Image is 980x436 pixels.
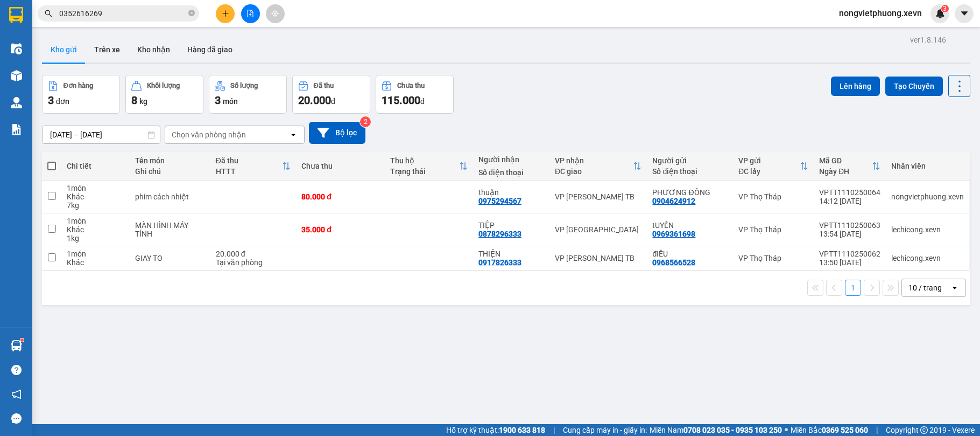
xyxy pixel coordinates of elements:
div: lechicong.xevn [891,225,964,234]
div: THIỆN [478,250,544,258]
button: Kho nhận [129,37,179,63]
div: VP Thọ Tháp [738,192,808,201]
sup: 1 [20,338,24,342]
img: logo-vxr [9,7,23,23]
span: kg [139,97,147,106]
div: ĐC lấy [738,167,800,176]
div: Số điện thoại [652,167,727,176]
div: Khác [67,258,124,267]
th: Toggle SortBy [385,152,473,181]
div: đIỀU [652,250,727,258]
div: 0878296333 [478,230,521,238]
div: Chi tiết [67,162,124,170]
div: Chưa thu [301,162,379,170]
div: VP [PERSON_NAME] TB [555,192,642,201]
div: VP Thọ Tháp [738,254,808,262]
div: ver 1.8.146 [910,34,946,46]
button: aim [266,4,285,23]
div: 0904624912 [652,197,695,205]
span: aim [271,10,279,17]
div: 13:50 [DATE] [819,258,880,267]
span: close-circle [188,10,195,16]
button: file-add [241,4,260,23]
span: plus [222,10,229,17]
div: PHƯƠNG ĐÔNG [652,188,727,197]
span: nongvietphuong.xevn [830,6,930,20]
div: 10 / trang [908,282,942,293]
div: Đã thu [216,156,282,165]
button: Hàng đã giao [179,37,241,63]
button: caret-down [955,4,974,23]
div: 0975294567 [478,197,521,205]
div: 80.000 đ [301,192,379,201]
div: 20.000 đ [216,250,291,258]
div: Tại văn phòng [216,258,291,267]
div: Mã GD [819,156,872,165]
img: warehouse-icon [11,43,22,54]
div: VP nhận [555,156,633,165]
div: VPTT1110250062 [819,250,880,258]
span: caret-down [960,9,969,18]
svg: open [950,283,959,292]
div: 0917826333 [478,258,521,267]
div: Người gửi [652,156,727,165]
button: Trên xe [86,37,129,63]
img: warehouse-icon [11,70,22,81]
button: Đơn hàng3đơn [42,75,120,114]
strong: 0369 525 060 [822,426,868,434]
div: phim cách nhiệt [135,192,205,201]
div: Số lượng [230,82,258,89]
img: icon-new-feature [935,9,945,18]
svg: open [289,130,298,139]
img: warehouse-icon [11,97,22,108]
span: 3 [943,5,947,12]
span: Hỗ trợ kỹ thuật: [446,424,545,436]
div: Chọn văn phòng nhận [172,129,246,140]
strong: 0708 023 035 - 0935 103 250 [683,426,782,434]
button: Số lượng3món [209,75,287,114]
span: | [553,424,555,436]
div: tUYỀN [652,221,727,230]
div: Khối lượng [147,82,180,89]
span: ⚪️ [785,428,788,432]
div: 13:54 [DATE] [819,230,880,238]
span: đơn [56,97,69,106]
span: món [223,97,238,106]
span: 115.000 [382,94,420,107]
span: 8 [131,94,137,107]
span: đ [331,97,335,106]
div: 1 kg [67,234,124,243]
div: 7 kg [67,201,124,210]
div: VP [GEOGRAPHIC_DATA] [555,225,642,234]
span: copyright [920,426,928,434]
div: Đã thu [314,82,334,89]
div: Người nhận [478,155,544,164]
img: warehouse-icon [11,340,22,351]
div: GIAY TO [135,254,205,262]
th: Toggle SortBy [549,152,647,181]
span: file-add [246,10,254,17]
button: Đã thu20.000đ [292,75,370,114]
button: 1 [845,280,861,296]
div: Ghi chú [135,167,205,176]
div: Tên món [135,156,205,165]
div: VPTT1110250063 [819,221,880,230]
div: VPTT1110250064 [819,188,880,197]
div: 1 món [67,217,124,225]
div: HTTT [216,167,282,176]
span: question-circle [11,365,22,375]
button: Khối lượng8kg [125,75,203,114]
div: 35.000 đ [301,225,379,234]
span: 20.000 [298,94,331,107]
div: Chưa thu [397,82,425,89]
span: 3 [48,94,54,107]
div: thuận [478,188,544,197]
button: Kho gửi [42,37,86,63]
span: đ [420,97,425,106]
span: search [45,10,52,17]
div: 1 món [67,184,124,192]
div: 0968566528 [652,258,695,267]
span: Cung cấp máy in - giấy in: [563,424,647,436]
button: plus [216,4,235,23]
span: Miền Nam [650,424,782,436]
